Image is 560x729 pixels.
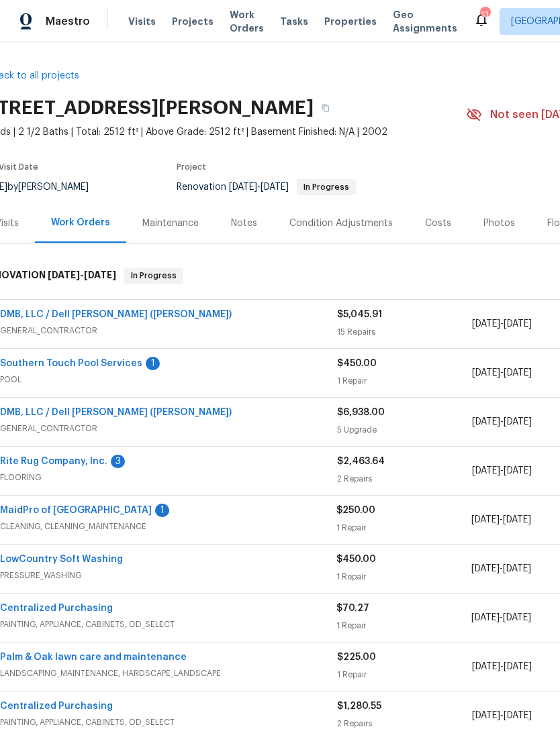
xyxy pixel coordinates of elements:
span: $225.00 [337,653,376,662]
span: - [472,709,532,722]
div: 1 Repair [336,521,471,535]
span: [DATE] [261,182,289,192]
div: 1 Repair [336,570,471,583]
span: [DATE] [471,515,500,524]
span: $6,938.00 [337,408,385,417]
span: $70.27 [336,604,369,613]
span: [DATE] [84,270,116,280]
span: - [472,366,532,380]
span: $250.00 [336,506,375,515]
span: [DATE] [472,711,500,720]
div: 1 Repair [337,668,472,681]
span: Properties [324,15,377,28]
span: [DATE] [503,515,531,524]
div: Costs [425,217,451,230]
span: - [471,513,531,526]
div: 13 [480,8,489,21]
span: [DATE] [504,368,532,378]
span: $450.00 [337,359,377,368]
span: - [471,611,531,624]
span: [DATE] [503,564,531,573]
div: 15 Repairs [337,325,472,339]
span: [DATE] [472,368,500,378]
div: Condition Adjustments [289,217,393,230]
div: Notes [231,217,257,230]
span: [DATE] [472,466,500,475]
span: [DATE] [472,417,500,427]
span: $450.00 [336,555,376,564]
div: 2 Repairs [337,472,472,486]
span: Tasks [280,17,308,26]
div: Photos [483,217,515,230]
span: - [229,182,289,192]
span: [DATE] [504,711,532,720]
span: [DATE] [472,662,500,671]
span: - [48,270,116,280]
span: [DATE] [503,613,531,622]
span: Project [177,163,206,171]
span: [DATE] [229,182,257,192]
span: Geo Assignments [393,8,457,35]
span: [DATE] [504,466,532,475]
span: - [472,415,532,429]
div: Maintenance [142,217,199,230]
span: [DATE] [504,319,532,329]
div: 5 Upgrade [337,423,472,437]
div: 3 [111,455,125,468]
span: - [471,562,531,575]
span: Renovation [177,182,356,192]
div: Work Orders [51,216,110,229]
span: In Progress [126,269,182,282]
span: $5,045.91 [337,310,382,319]
span: [DATE] [504,662,532,671]
span: [DATE] [472,319,500,329]
span: [DATE] [504,417,532,427]
span: [DATE] [48,270,80,280]
button: Copy Address [314,96,338,120]
span: $1,280.55 [337,702,381,711]
span: - [472,317,532,331]
span: $2,463.64 [337,457,385,466]
span: Projects [172,15,214,28]
span: - [472,464,532,478]
span: [DATE] [471,564,500,573]
span: [DATE] [471,613,500,622]
div: 1 [155,504,169,517]
div: 1 Repair [336,619,471,632]
span: Work Orders [230,8,264,35]
div: 1 [146,357,160,370]
span: - [472,660,532,673]
span: In Progress [298,183,355,191]
div: 1 Repair [337,374,472,388]
span: Visits [128,15,156,28]
span: Maestro [46,15,90,28]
